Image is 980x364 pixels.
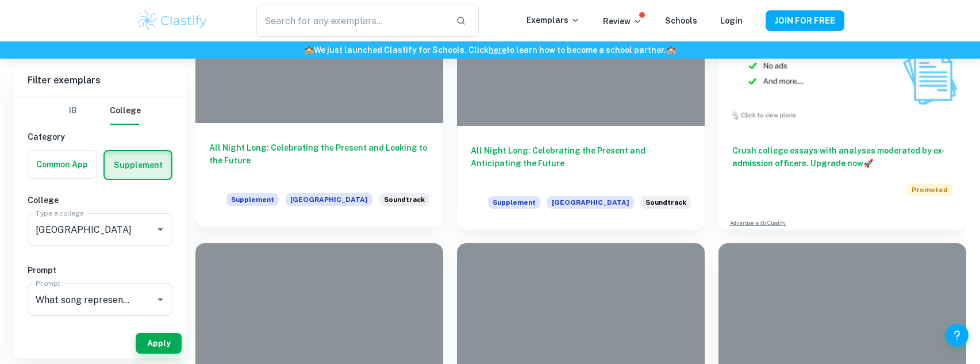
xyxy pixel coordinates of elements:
[946,324,969,347] button: Help and Feedback
[641,196,691,216] div: What song represents the soundtrack of your life at this moment?
[136,333,182,354] button: Apply
[105,151,171,179] button: Supplement
[547,196,634,209] span: [GEOGRAPHIC_DATA]
[471,144,691,182] h6: All Night Long: Celebrating the Present and Anticipating the Future
[863,159,873,168] span: 🚀
[2,44,978,56] h6: We just launched Clastify for Schools. Click to learn how to become a school partner.
[304,45,314,55] span: 🏫
[489,45,506,55] a: here
[28,131,172,143] h6: Category
[732,144,952,170] h6: Crush college essays with analyses moderated by ex-admission officers. Upgrade now
[645,197,686,208] span: Soundtrack
[59,97,141,125] div: Filter type choice
[907,183,952,196] span: Promoted
[59,97,87,125] button: IB
[766,10,844,31] button: JOIN FOR FREE
[36,208,83,218] label: Type a college
[730,219,786,227] a: Advertise with Clastify
[28,264,172,277] h6: Prompt
[488,196,540,209] span: Supplement
[226,193,279,206] span: Supplement
[384,194,425,205] span: Soundtrack
[28,194,172,206] h6: College
[209,141,429,179] h6: All Night Long: Celebrating the Present and Looking to the Future
[36,278,61,288] label: Prompt
[603,15,642,28] p: Review
[379,193,429,213] div: What song represents the soundtrack of your life at this moment?
[136,9,209,32] img: Clastify logo
[256,5,446,37] input: Search for any exemplars...
[152,221,168,237] button: Open
[110,97,141,125] button: College
[526,14,580,26] p: Exemplars
[286,193,372,206] span: [GEOGRAPHIC_DATA]
[666,45,676,55] span: 🏫
[14,64,186,97] h6: Filter exemplars
[720,16,743,25] a: Login
[28,151,96,178] button: Common App
[665,16,697,25] a: Schools
[152,292,168,308] button: Open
